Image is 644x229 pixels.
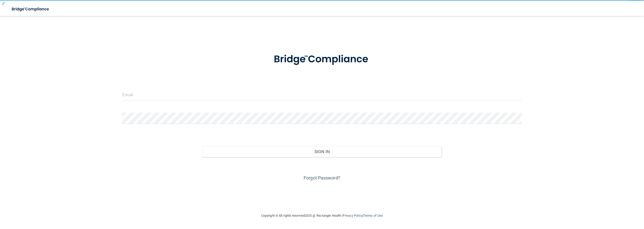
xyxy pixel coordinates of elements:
[230,208,414,224] div: Copyright © All rights reserved 2025 @ Rectangle Health | |
[8,4,54,14] img: bridge_compliance_login_screen.278c3ca4.svg
[304,175,340,180] a: Forgot Password?
[263,46,381,72] img: bridge_compliance_login_screen.278c3ca4.svg
[122,89,521,100] input: Email
[202,146,442,157] button: Sign In
[364,214,383,217] a: Terms of Use
[343,214,363,217] a: Privacy Policy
